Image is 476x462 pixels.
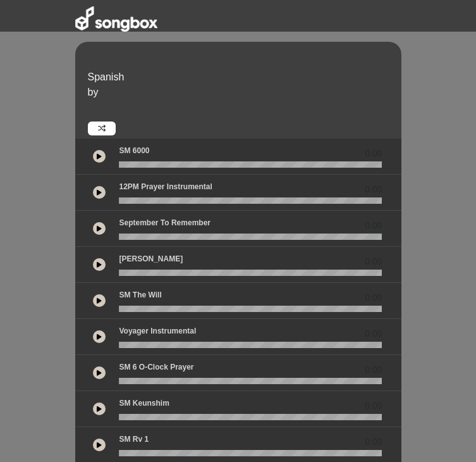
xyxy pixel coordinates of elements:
p: SM 6000 [119,145,149,156]
span: 0.00 [365,363,382,377]
span: 0.00 [365,291,382,304]
span: by [88,87,99,97]
span: 0.00 [365,255,382,268]
span: 0.00 [365,435,382,449]
span: 0.00 [365,219,382,232]
span: 0.00 [365,327,382,340]
p: SM The Will [119,289,161,301]
p: SM 6 o-clock prayer [119,361,193,373]
span: 0.00 [365,183,382,196]
span: 0.00 [365,399,382,413]
span: 0.00 [365,147,382,160]
p: September to Remember [119,217,211,228]
img: songbox-logo-white.png [75,6,157,32]
p: 12PM Prayer Instrumental [119,181,212,192]
p: Spanish [88,70,398,85]
p: SM Keunshim [119,397,169,409]
p: [PERSON_NAME] [119,253,183,265]
p: SM Rv 1 [119,434,149,445]
p: Voyager Instrumental [119,325,196,337]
